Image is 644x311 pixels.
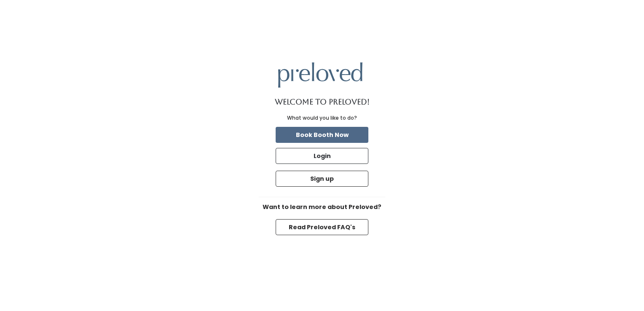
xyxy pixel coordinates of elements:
h1: Welcome to Preloved! [275,98,370,106]
div: What would you like to do? [287,114,357,122]
img: preloved logo [278,62,362,87]
button: Sign up [276,171,368,187]
button: Login [276,148,368,164]
button: Book Booth Now [276,127,368,143]
h6: Want to learn more about Preloved? [259,204,385,211]
button: Read Preloved FAQ's [276,219,368,235]
a: Sign up [274,169,370,188]
a: Login [274,146,370,166]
